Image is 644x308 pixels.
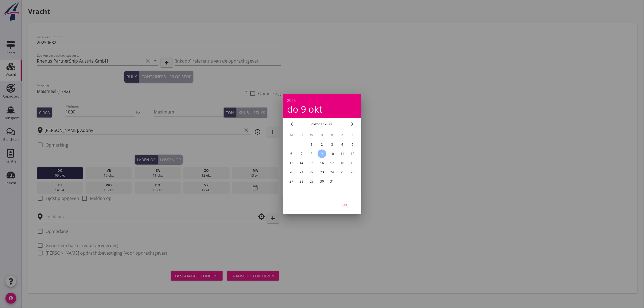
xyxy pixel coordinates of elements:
button: 5 [348,140,357,149]
button: 10 [328,150,337,158]
i: chevron_left [289,121,295,127]
button: 9 [318,150,326,158]
button: 14 [297,159,306,167]
button: 27 [287,177,296,186]
button: 23 [318,168,326,177]
button: 21 [297,168,306,177]
button: 24 [328,168,337,177]
button: OK [333,200,357,210]
i: chevron_right [349,121,355,127]
th: Z [338,131,347,140]
button: 31 [328,177,337,186]
button: 25 [338,168,347,177]
button: 20 [287,168,296,177]
th: V [327,131,337,140]
button: 11 [338,150,347,158]
button: 6 [287,150,296,158]
button: 22 [307,168,316,177]
div: 2025 [287,99,357,102]
button: 4 [338,140,347,149]
th: W [307,131,317,140]
button: 16 [318,159,326,167]
button: 12 [348,150,357,158]
button: 15 [307,159,316,167]
th: M [287,131,296,140]
button: oktober 2025 [310,120,334,128]
button: 18 [338,159,347,167]
button: 1 [307,140,316,149]
th: D [317,131,327,140]
button: 28 [297,177,306,186]
button: 7 [297,150,306,158]
button: 8 [307,150,316,158]
div: do 9 okt [287,105,357,114]
button: 30 [318,177,326,186]
button: 26 [348,168,357,177]
div: OK [337,202,353,208]
th: Z [348,131,357,140]
button: 17 [328,159,337,167]
button: 3 [328,140,337,149]
button: 19 [348,159,357,167]
button: 29 [307,177,316,186]
button: 2 [318,140,326,149]
button: 13 [287,159,296,167]
th: D [297,131,307,140]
